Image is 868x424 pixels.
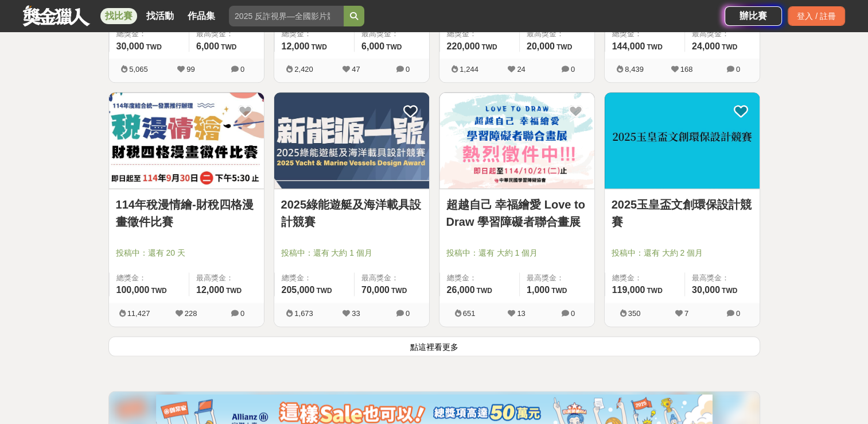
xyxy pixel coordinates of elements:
[527,285,550,295] span: 1,000
[612,41,645,51] span: 144,000
[386,43,402,51] span: TWD
[612,247,753,259] span: 投稿中：還有 大約 2 個月
[527,41,555,51] span: 20,000
[481,43,497,51] span: TWD
[100,8,137,24] a: 找比賽
[361,285,390,295] span: 70,000
[692,41,720,51] span: 24,000
[116,28,182,40] span: 總獎金：
[447,272,512,284] span: 總獎金：
[725,6,782,26] a: 辦比賽
[722,287,737,295] span: TWD
[229,6,344,26] input: 2025 反詐視界—全國影片競賽
[196,41,219,51] span: 6,000
[226,287,242,295] span: TWD
[556,43,572,51] span: TWD
[527,28,587,40] span: 最高獎金：
[109,92,264,189] a: Cover Image
[684,309,688,318] span: 7
[361,272,422,284] span: 最高獎金：
[391,287,407,295] span: TWD
[571,309,575,318] span: 0
[108,336,760,356] button: 點這裡看更多
[240,65,244,74] span: 0
[612,272,678,284] span: 總獎金：
[116,196,257,230] a: 114年稅漫情繪-財稅四格漫畫徵件比賽
[196,285,224,295] span: 12,000
[116,247,257,259] span: 投稿中：還有 20 天
[282,272,347,284] span: 總獎金：
[221,43,236,51] span: TWD
[647,287,662,295] span: TWD
[311,43,326,51] span: TWD
[129,65,148,74] span: 5,065
[282,285,315,295] span: 205,000
[460,65,478,74] span: 1,244
[463,309,476,318] span: 651
[612,285,645,295] span: 119,000
[294,309,313,318] span: 1,673
[196,28,257,40] span: 最高獎金：
[571,65,575,74] span: 0
[282,41,310,51] span: 12,000
[361,28,422,40] span: 最高獎金：
[116,41,145,51] span: 30,000
[692,285,720,295] span: 30,000
[551,287,567,295] span: TWD
[736,309,740,318] span: 0
[127,309,150,318] span: 11,427
[612,196,753,230] a: 2025玉皇盃文創環保設計競賽
[406,65,410,74] span: 0
[517,65,525,74] span: 24
[605,92,760,189] a: Cover Image
[146,43,161,51] span: TWD
[447,41,480,51] span: 220,000
[447,28,512,40] span: 總獎金：
[406,309,410,318] span: 0
[447,285,475,295] span: 26,000
[183,8,220,24] a: 作品集
[281,247,422,259] span: 投稿中：還有 大約 1 個月
[439,92,594,189] a: Cover Image
[316,287,332,295] span: TWD
[274,92,429,189] a: Cover Image
[352,309,360,318] span: 33
[625,65,644,74] span: 8,439
[446,196,587,230] a: 超越自己 幸福繪愛 Love to Draw 學習障礙者聯合畫展
[361,41,384,51] span: 6,000
[294,65,313,74] span: 2,420
[116,272,182,284] span: 總獎金：
[116,285,150,295] span: 100,000
[274,92,429,188] img: Cover Image
[692,28,753,40] span: 最高獎金：
[281,196,422,230] a: 2025綠能遊艇及海洋載具設計競賽
[352,65,360,74] span: 47
[151,287,166,295] span: TWD
[282,28,347,40] span: 總獎金：
[142,8,178,24] a: 找活動
[680,65,693,74] span: 168
[612,28,678,40] span: 總獎金：
[527,272,587,284] span: 最高獎金：
[109,92,264,188] img: Cover Image
[605,92,760,188] img: Cover Image
[692,272,753,284] span: 最高獎金：
[196,272,257,284] span: 最高獎金：
[476,287,492,295] span: TWD
[647,43,662,51] span: TWD
[446,247,587,259] span: 投稿中：還有 大約 1 個月
[186,65,194,74] span: 99
[240,309,244,318] span: 0
[517,309,525,318] span: 13
[722,43,737,51] span: TWD
[439,92,594,188] img: Cover Image
[736,65,740,74] span: 0
[185,309,197,318] span: 228
[788,6,845,26] div: 登入 / 註冊
[628,309,641,318] span: 350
